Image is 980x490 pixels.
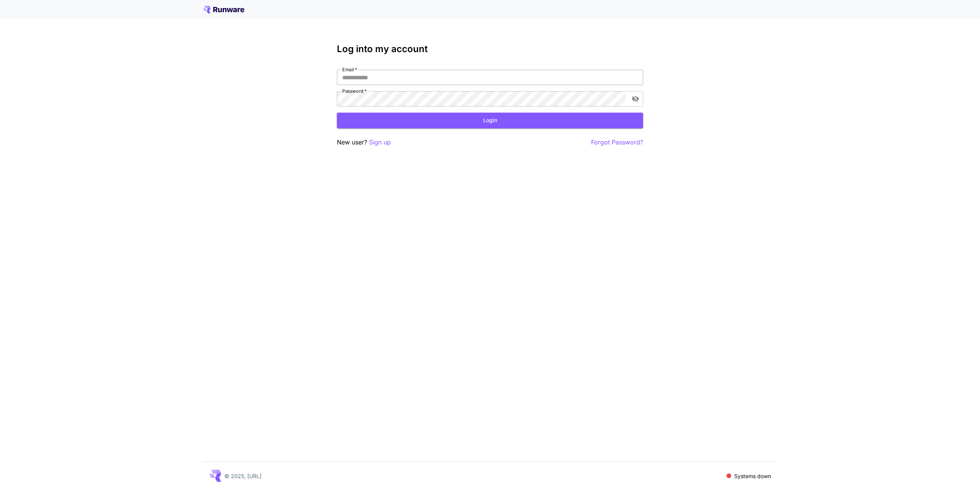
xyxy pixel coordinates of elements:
button: toggle password visibility [629,92,642,106]
button: Login [337,113,643,128]
label: Password [342,88,367,94]
p: © 2025, [URL] [224,472,261,480]
label: Email [342,66,357,73]
p: Systems down [734,472,771,480]
button: Sign up [369,138,391,147]
p: New user? [337,138,391,147]
button: Forgot Password? [591,138,643,147]
h3: Log into my account [337,44,643,54]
